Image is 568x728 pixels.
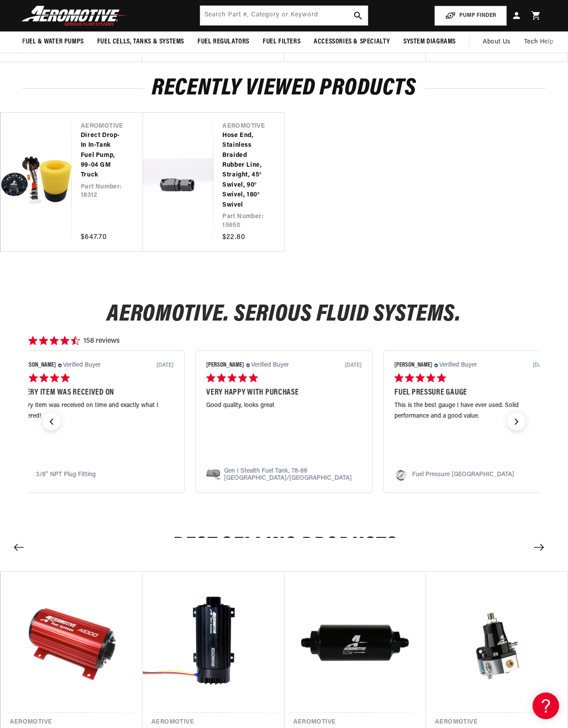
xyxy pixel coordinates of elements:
span: Tech Help [524,37,553,47]
div: [DATE] [345,363,362,368]
span: [PERSON_NAME] [206,361,244,369]
div: 5.0 out of 5 stars [206,373,258,384]
li: slide 6 out of 7 [195,350,373,493]
div: [DATE] [533,363,550,368]
span: Fuel Cells, Tanks & Systems [97,37,184,47]
a: Hose End, Stainless Braided Rubber Line, Straight, 45° Swivel, 90° Swivel, 180° Swivel [222,131,267,210]
span: 3/8” NPT Plug Fitting [36,471,96,478]
p: This is the best gauge I have ever used. Solid performance and a good value. [394,400,550,462]
span: 158 reviews [83,336,120,347]
p: Good quality, looks great [206,400,362,462]
summary: System Diagrams [397,31,462,52]
h3: Very happy with purchase [206,387,362,399]
p: Every item was received on time and exactly what I ordered! [18,400,174,462]
h3: Fuel Pressure Gauge [394,387,550,399]
span: [PERSON_NAME] [394,361,432,369]
span: Verified Buyer [439,361,477,369]
h3: Every item was received on [18,387,174,399]
button: Next slide [529,538,548,557]
li: slide 5 out of 7 [7,350,185,493]
summary: Accessories & Specialty [307,31,397,52]
div: 5.0 out of 5 stars [18,373,70,384]
span: About Us [483,39,511,45]
div: Navigate to 3/8” NPT Plug Fitting [18,468,174,482]
h2: AEROMOTIVE. SERIOUS FLUID SYSTEMS. [107,304,461,325]
summary: Fuel Cells, Tanks & Systems [91,31,191,52]
li: slide 7 out of 7 [383,350,561,493]
span: Accessories & Specialty [314,37,390,47]
input: Search by Part Number, Category or Keyword [200,6,368,25]
span: Fuel Regulators [197,37,249,47]
div: next slide [508,413,525,431]
div: AEROMOTIVE. SERIOUS FLUID SYSTEMS. [28,350,540,493]
div: previous slide [43,413,60,431]
div: 5.0 out of 5 stars [394,373,446,384]
span: Fuel Pressure Gauges [412,471,514,478]
div: Navigate to Fuel Pressure Gauges [394,468,550,482]
span: Verified Buyer [63,361,101,369]
summary: Fuel Regulators [191,31,256,52]
a: About Us [476,31,517,53]
button: search button [348,6,368,25]
button: PUMP FINDER [434,6,507,26]
button: Previous slide [9,538,28,557]
span: Fuel Filters [263,37,300,47]
span: Gen I Stealth Fuel Tank, 78-88 Monte Carlo/Malibu [224,468,362,482]
span: [PERSON_NAME] [18,361,56,369]
img: Aeromotive [19,5,130,26]
div: [DATE] [157,363,174,368]
summary: Tech Help [517,31,560,53]
span: System Diagrams [403,37,456,47]
div: Navigate to Gen I Stealth Fuel Tank, 78-88 Monte Carlo/Malibu [206,468,362,482]
summary: Fuel & Water Pumps [16,31,91,52]
span: Fuel & Water Pumps [22,37,84,47]
div: 4.4 out of 5 stars [28,336,80,347]
summary: Fuel Filters [256,31,307,52]
span: Verified Buyer [251,361,289,369]
a: Direct Drop-In In-Tank Fuel Pump, 99-04 GM Truck [81,131,125,180]
h2: Recently Viewed Products [22,78,546,99]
